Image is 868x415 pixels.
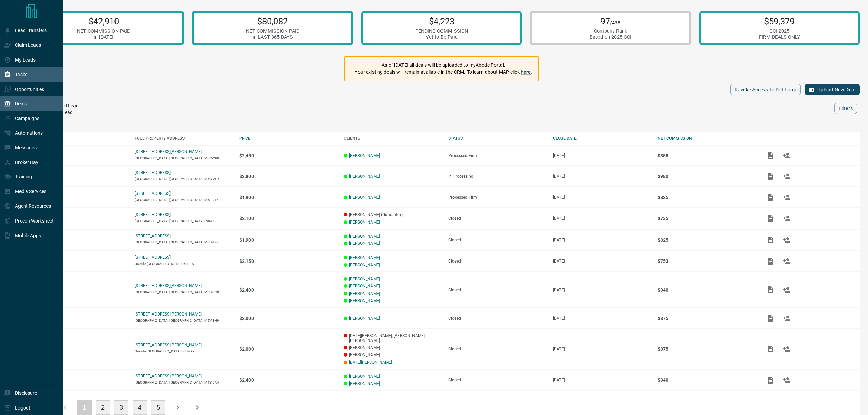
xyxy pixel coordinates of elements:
span: Add / View Documents [762,287,778,292]
a: [PERSON_NAME] [349,381,380,386]
a: [PERSON_NAME] [349,195,380,200]
span: Match Clients [778,258,795,263]
span: Add / View Documents [762,195,778,199]
div: PENDING COMMISSION [415,28,468,34]
p: [PERSON_NAME] (Guarantor) [344,212,442,217]
span: Match Clients [778,237,795,242]
p: $753 [657,258,755,264]
p: $825 [657,195,755,200]
p: [DATE] [553,259,651,264]
a: [PERSON_NAME] [349,291,380,296]
p: As of [DATE] all deals will be uploaded to myAbode Portal. [355,62,532,69]
a: [STREET_ADDRESS][PERSON_NAME] [135,149,202,154]
p: Lease - Co-Op [30,216,128,221]
a: [PERSON_NAME] [349,255,380,260]
span: Add / View Documents [762,174,778,178]
span: Match Clients [778,195,795,199]
p: [DATE] [553,347,651,351]
div: Processed Firm [448,195,546,200]
p: [DATE][PERSON_NAME], [PERSON_NAME], [PERSON_NAME] [344,333,442,343]
span: Match Clients [778,316,795,320]
p: [GEOGRAPHIC_DATA],[GEOGRAPHIC_DATA],M5B-1Y7 [135,240,232,244]
div: in LAST 365 DAYS [246,34,299,40]
a: [PERSON_NAME] [349,220,380,225]
div: PRICE [239,136,337,141]
div: Closed [448,216,546,221]
div: DEAL TYPE [30,136,128,141]
button: 3 [114,400,128,415]
div: Closed [448,259,546,264]
p: [GEOGRAPHIC_DATA],[GEOGRAPHIC_DATA],M5V-3H9 [135,319,232,322]
div: CLIENTS [344,136,442,141]
a: [PERSON_NAME] [349,374,380,379]
a: [PERSON_NAME] [349,263,380,267]
p: Lease - Co-Op [30,238,128,242]
p: $80,082 [246,16,299,26]
p: [DATE] [553,195,651,200]
p: [STREET_ADDRESS] [135,191,171,196]
a: [PERSON_NAME] [349,153,380,158]
p: $875 [657,316,755,321]
p: $2,100 [239,216,337,221]
a: [PERSON_NAME] [349,277,380,281]
p: $2,000 [239,316,337,321]
div: Closed [448,378,546,383]
span: Add / View Documents [762,216,778,220]
p: Lease - Co-Op [30,174,128,179]
a: [PERSON_NAME] [349,298,380,303]
p: [DATE] [553,287,651,292]
p: $1,900 [239,237,337,243]
a: [PERSON_NAME] [349,174,380,179]
span: Match Clients [778,153,795,158]
p: $2,800 [239,174,337,179]
p: [GEOGRAPHIC_DATA],[GEOGRAPHIC_DATA],M5J-2T5 [135,198,232,202]
a: [PERSON_NAME] [349,234,380,239]
p: $2,400 [239,287,337,293]
p: $858 [657,153,755,158]
button: Upload New Deal [805,84,860,95]
p: Lease - Co-Op [30,195,128,200]
button: 2 [96,400,110,415]
div: Based on 2025 GCI [589,34,632,40]
div: CLOSE DATE [553,136,651,141]
span: Match Clients [778,174,795,178]
a: [PERSON_NAME] [349,241,380,246]
p: $735 [657,216,755,221]
p: [GEOGRAPHIC_DATA],[GEOGRAPHIC_DATA],M4S-0A4 [135,380,232,384]
p: $4,223 [415,16,468,26]
span: Add / View Documents [762,346,778,351]
span: Match Clients [778,346,795,351]
p: 97 [589,16,632,26]
p: $59,379 [759,16,800,26]
p: Lease - Listing [30,347,128,351]
a: [STREET_ADDRESS] [135,255,171,260]
span: Match Clients [778,287,795,292]
p: [GEOGRAPHIC_DATA],[GEOGRAPHIC_DATA],M5C-2R9 [135,156,232,160]
p: [GEOGRAPHIC_DATA],[GEOGRAPHIC_DATA],M5G-2H5 [135,177,232,181]
p: [PERSON_NAME] [344,352,442,357]
p: Lease - Co-Op [30,287,128,292]
div: Closed [448,287,546,292]
p: $840 [657,377,755,383]
p: [STREET_ADDRESS][PERSON_NAME] [135,343,202,347]
p: $980 [657,174,755,179]
p: $2,150 [239,258,337,264]
div: In Processing [448,174,546,179]
div: NET COMMISSION PAID [246,28,299,34]
p: $1,900 [239,195,337,200]
p: [STREET_ADDRESS][PERSON_NAME] [135,283,202,288]
div: Processed Firm [448,153,546,158]
div: FIRM DEALS ONLY [759,34,800,40]
div: Closed [448,316,546,321]
span: Match Clients [778,216,795,220]
p: [PERSON_NAME] [344,345,442,350]
p: $42,910 [77,16,130,26]
p: [DATE] [553,238,651,242]
p: [STREET_ADDRESS] [135,212,171,217]
a: [PERSON_NAME] [349,284,380,289]
p: $825 [657,237,755,243]
span: Add / View Documents [762,377,778,382]
p: $875 [657,346,755,352]
span: /438 [610,20,620,26]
